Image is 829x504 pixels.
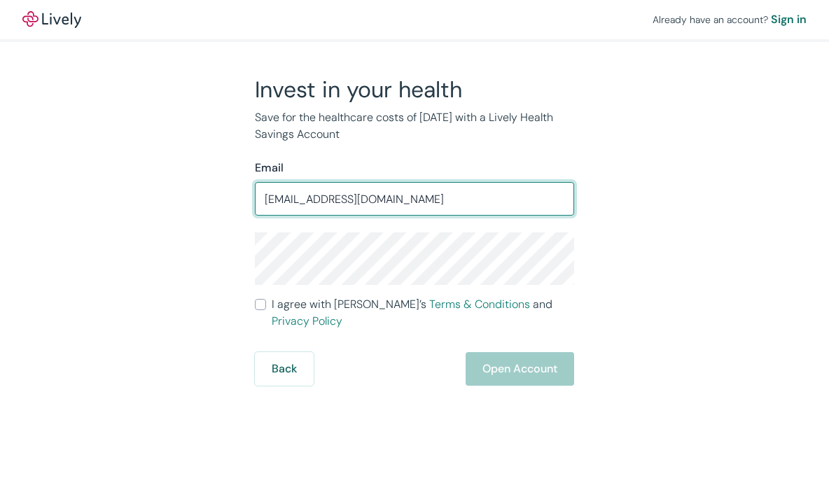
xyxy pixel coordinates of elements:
[22,11,81,28] img: Lively
[429,297,530,311] a: Terms & Conditions
[272,296,574,330] span: I agree with [PERSON_NAME]’s and
[22,11,81,28] a: LivelyLively
[255,76,574,104] h2: Invest in your health
[653,11,807,28] div: Already have an account?
[255,160,284,176] label: Email
[255,109,574,143] p: Save for the healthcare costs of [DATE] with a Lively Health Savings Account
[272,314,342,328] a: Privacy Policy
[771,11,807,28] a: Sign in
[255,352,314,386] button: Back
